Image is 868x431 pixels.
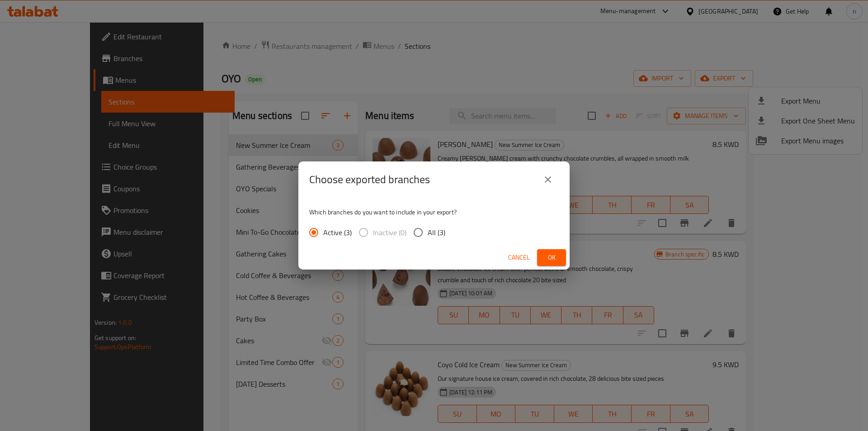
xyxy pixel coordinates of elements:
span: Active (3) [323,227,352,238]
button: close [537,169,559,190]
span: Cancel [508,252,530,263]
button: Cancel [505,249,533,266]
span: Inactive (0) [373,227,406,238]
span: Ok [544,252,559,263]
button: Ok [537,249,566,266]
span: All (3) [428,227,445,238]
p: Which branches do you want to include in your export? [309,208,559,217]
h2: Choose exported branches [309,172,430,187]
